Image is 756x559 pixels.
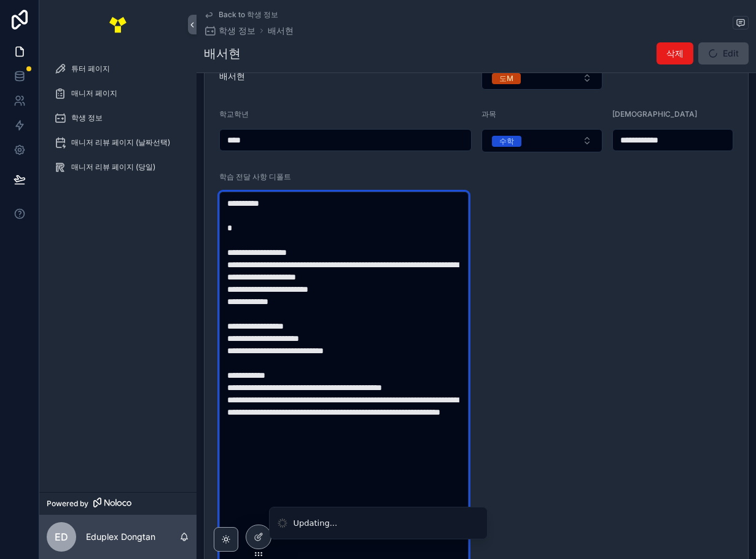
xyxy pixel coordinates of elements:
[499,73,513,84] div: 도M
[204,10,278,20] a: Back to 학생 정보
[481,66,602,90] button: Select Button
[612,109,697,119] span: [DEMOGRAPHIC_DATA]
[71,113,103,123] span: 학생 정보
[47,156,189,178] a: 매니저 리뷰 페이지 (당일)
[55,530,68,544] span: ED
[219,25,255,37] span: 학생 정보
[657,42,693,64] button: 삭제
[71,64,110,74] span: 튜터 페이지
[47,131,189,154] a: 매니저 리뷰 페이지 (날짜선택)
[481,129,602,152] button: Select Button
[39,49,197,194] div: scrollable content
[108,15,128,34] img: App logo
[481,109,496,119] span: 과목
[204,25,255,37] a: 학생 정보
[71,162,155,172] span: 매니저 리뷰 페이지 (당일)
[268,25,294,37] a: 배서현
[47,58,189,80] a: 튜터 페이지
[47,82,189,104] a: 매니저 페이지
[666,47,684,60] span: 삭제
[204,45,241,62] h1: 배서현
[71,88,117,98] span: 매니저 페이지
[39,492,197,515] a: Powered by
[86,531,155,543] p: Eduplex Dongtan
[71,138,170,147] span: 매니저 리뷰 페이지 (날짜선택)
[219,70,472,82] span: 배서현
[219,10,278,20] span: Back to 학생 정보
[499,136,514,147] div: 수학
[219,109,249,119] span: 학교학년
[47,107,189,129] a: 학생 정보
[294,517,338,530] div: Updating...
[219,172,291,181] span: 학습 전달 사항 디폴트
[47,499,88,509] span: Powered by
